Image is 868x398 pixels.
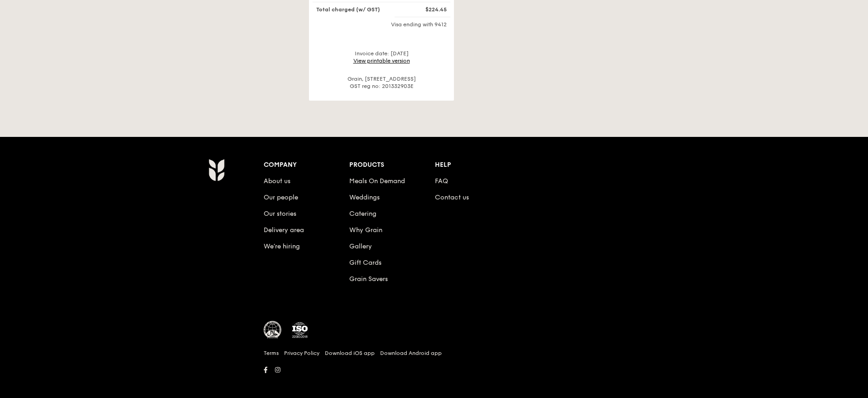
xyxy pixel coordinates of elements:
[349,259,381,267] a: Gift Cards
[264,243,300,250] a: We’re hiring
[349,177,405,185] a: Meals On Demand
[405,6,452,13] div: $224.45
[349,194,380,201] a: Weddings
[291,321,309,339] img: ISO Certified
[435,177,448,185] a: FAQ
[353,58,410,64] a: View printable version
[264,349,279,357] a: Terms
[349,159,435,171] div: Products
[208,159,224,181] img: Grain
[264,321,282,339] img: MUIS Halal Certified
[264,210,296,218] a: Our stories
[435,194,469,201] a: Contact us
[284,349,319,357] a: Privacy Policy
[264,177,290,185] a: About us
[380,349,442,357] a: Download Android app
[264,194,298,201] a: Our people
[313,75,450,90] div: Grain, [STREET_ADDRESS] GST reg no: 201332903E
[349,275,388,283] a: Grain Savers
[325,349,375,357] a: Download iOS app
[349,226,382,234] a: Why Grain
[311,6,405,13] div: Total charged (w/ GST)
[435,159,521,171] div: Help
[264,226,304,234] a: Delivery area
[173,376,695,383] h6: Revision
[349,243,372,250] a: Gallery
[313,50,450,64] div: Invoice date: [DATE]
[349,210,376,218] a: Catering
[264,159,349,171] div: Company
[313,21,450,28] div: Visa ending with 9412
